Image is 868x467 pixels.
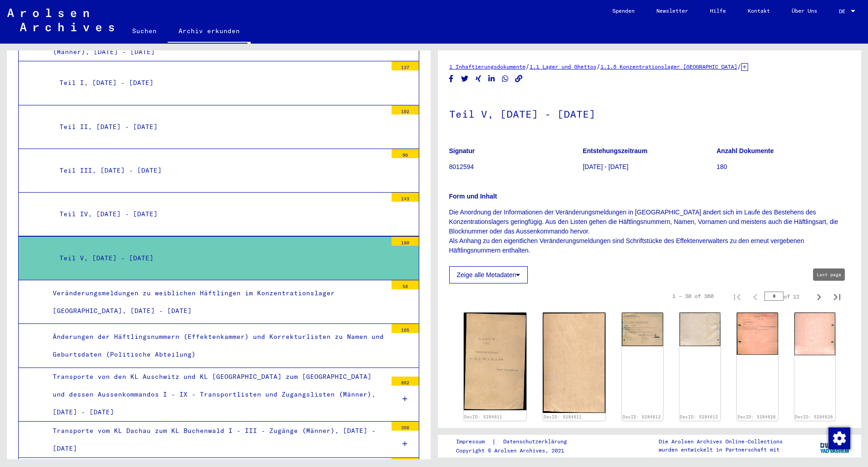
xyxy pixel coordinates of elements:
img: 001.jpg [622,313,663,346]
div: Transporte von den KL Auschwitz und KL [GEOGRAPHIC_DATA] zum [GEOGRAPHIC_DATA] und dessen Aussenk... [46,368,387,422]
b: Anzahl Dokumente [717,147,774,154]
div: Zustimmung ändern [828,427,850,449]
img: 002.jpg [543,313,605,413]
div: Teil III, [DATE] - [DATE] [53,162,387,179]
button: Zeige alle Metadaten [449,266,528,283]
img: 002.jpg [794,313,835,355]
button: Next page [810,287,828,305]
b: Signatur [449,147,475,154]
p: wurden entwickelt in Partnerschaft mit [659,446,783,454]
a: DocID: 5284612 [680,414,718,419]
a: Suchen [121,20,168,42]
button: First page [728,287,746,305]
div: 143 [392,193,419,202]
img: 002.jpg [680,313,720,346]
p: Die Arolsen Archives Online-Collections [659,437,783,446]
a: DocID: 5284612 [623,414,661,419]
h1: Teil V, [DATE] - [DATE] [449,93,850,133]
b: Entstehungszeitraum [583,147,647,154]
a: 1.1 Lager und Ghettos [530,63,596,70]
span: / [737,62,741,70]
span: DE [839,8,849,15]
a: 1 Inhaftierungsdokumente [449,63,526,70]
button: Last page [828,287,846,305]
img: Arolsen_neg.svg [7,9,114,31]
div: Teil V, [DATE] - [DATE] [53,249,387,267]
div: 1 – 30 of 360 [672,292,714,300]
div: of 12 [764,292,810,301]
button: Share on WhatsApp [501,73,510,84]
button: Previous page [746,287,764,305]
a: DocID: 5284626 [738,414,776,419]
p: 8012594 [449,162,582,172]
img: 001.jpg [737,313,778,355]
p: [DATE] - [DATE] [583,162,716,172]
div: | [456,437,578,447]
div: 165 [392,324,419,333]
div: 882 [392,377,419,386]
button: Share on Facebook [446,73,456,84]
a: DocID: 5284611 [464,414,502,419]
a: Impressum [456,437,492,447]
div: Teil II, [DATE] - [DATE] [53,118,387,136]
button: Share on Twitter [460,73,470,84]
p: 180 [717,162,850,172]
button: Share on Xing [474,73,483,84]
a: DocID: 5284626 [795,414,833,419]
span: / [596,62,600,70]
div: 99 [392,458,419,467]
div: Änderungen der Häftlingsnummern (Effektenkammer) und Korrekturlisten zu Namen und Geburtsdaten (P... [46,328,387,363]
a: Datenschutzerklärung [496,437,578,447]
div: 102 [392,105,419,114]
div: Veränderungsmeldungen zu weiblichen Häftlingen im Konzentrationslager [GEOGRAPHIC_DATA], [DATE] -... [46,284,387,320]
div: 137 [392,61,419,70]
a: DocID: 5284611 [544,414,582,419]
div: Teil I, [DATE] - [DATE] [53,74,387,92]
div: 356 [392,422,419,431]
div: 96 [392,149,419,158]
button: Copy link [514,73,524,84]
div: Teil IV, [DATE] - [DATE] [53,205,387,223]
img: 001.jpg [464,313,526,410]
div: Transporte vom KL Dachau zum KL Buchenwald I - III - Zugänge (Männer), [DATE] - [DATE] [46,422,387,457]
span: / [526,62,530,70]
p: Die Anordnung der Informationen der Veränderungsmeldungen in [GEOGRAPHIC_DATA] ändert sich im Lau... [449,208,850,255]
button: Share on LinkedIn [487,73,496,84]
a: 1.1.5 Konzentrationslager [GEOGRAPHIC_DATA] [600,63,737,70]
div: 180 [392,237,419,246]
img: yv_logo.png [818,434,852,457]
b: Form und Inhalt [449,193,497,200]
img: Zustimmung ändern [828,427,850,449]
div: 58 [392,280,419,289]
a: Archiv erkunden [168,20,251,44]
p: Copyright © Arolsen Archives, 2021 [456,447,578,455]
